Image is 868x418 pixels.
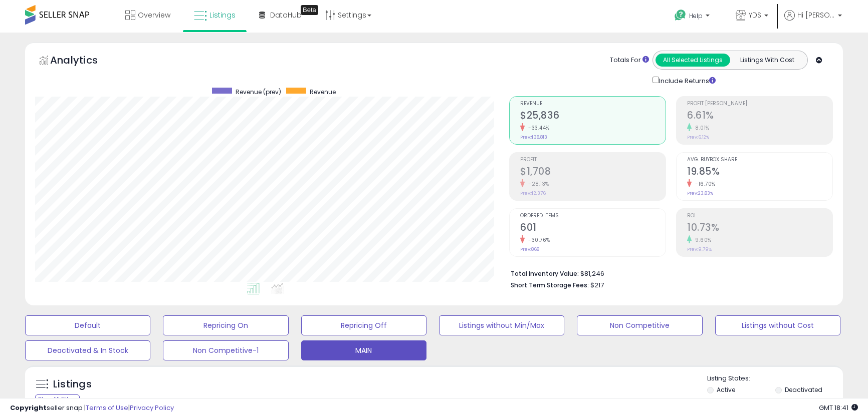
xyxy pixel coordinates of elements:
[25,315,150,335] button: Default
[520,213,666,219] span: Ordered Items
[692,180,716,188] small: -16.70%
[270,10,302,20] span: DataHub
[749,10,761,20] span: YDS
[138,10,170,20] span: Overview
[797,10,835,20] span: Hi [PERSON_NAME]
[439,315,564,335] button: Listings without Min/Max
[674,9,687,22] i: Get Help
[520,101,666,107] span: Revenue
[520,134,547,140] small: Prev: $38,813
[687,246,712,252] small: Prev: 9.79%
[130,403,174,412] a: Privacy Policy
[520,157,666,163] span: Profit
[692,236,712,244] small: 9.60%
[577,315,702,335] button: Non Competitive
[525,236,550,244] small: -30.76%
[310,88,336,96] span: Revenue
[667,2,720,33] a: Help
[520,110,666,123] h2: $25,836
[50,53,117,70] h5: Analytics
[687,190,713,196] small: Prev: 23.83%
[163,315,288,335] button: Repricing On
[209,10,236,20] span: Listings
[86,403,128,412] a: Terms of Use
[819,403,858,412] span: 2025-09-10 18:41 GMT
[692,124,710,132] small: 8.01%
[511,281,589,289] b: Short Term Storage Fees:
[689,12,703,20] span: Help
[687,213,832,219] span: ROI
[520,190,546,196] small: Prev: $2,376
[520,222,666,235] h2: 601
[715,315,840,335] button: Listings without Cost
[590,280,604,290] span: $217
[511,267,825,279] li: $81,246
[163,340,288,360] button: Non Competitive-1
[687,101,832,107] span: Profit [PERSON_NAME]
[301,5,318,15] div: Tooltip anchor
[520,246,539,252] small: Prev: 868
[707,374,843,383] p: Listing States:
[525,180,549,188] small: -28.13%
[645,75,728,86] div: Include Returns
[785,385,822,394] label: Deactivated
[511,269,579,278] b: Total Inventory Value:
[687,166,832,179] h2: 19.85%
[717,385,735,394] label: Active
[730,54,804,67] button: Listings With Cost
[236,88,281,96] span: Revenue (prev)
[656,54,730,67] button: All Selected Listings
[687,222,832,235] h2: 10.73%
[10,403,174,413] div: seller snap | |
[687,134,709,140] small: Prev: 6.12%
[610,56,649,65] div: Totals For
[784,10,842,33] a: Hi [PERSON_NAME]
[687,157,832,163] span: Avg. Buybox Share
[520,166,666,179] h2: $1,708
[10,403,47,412] strong: Copyright
[25,340,150,360] button: Deactivated & In Stock
[525,124,550,132] small: -33.44%
[301,315,426,335] button: Repricing Off
[53,377,92,391] h5: Listings
[301,340,426,360] button: MAIN
[687,110,832,123] h2: 6.61%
